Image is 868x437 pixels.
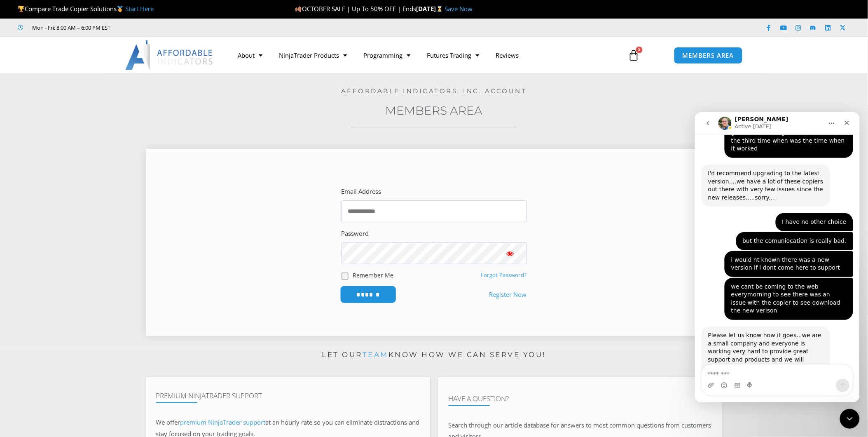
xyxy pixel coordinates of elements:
h4: Have A Question? [449,395,712,403]
a: team [363,350,388,359]
p: Let our know how we can serve you! [146,348,723,362]
iframe: Intercom live chat [840,409,860,429]
a: MEMBERS AREA [674,47,743,64]
span: Compare Trade Copier Solutions [18,5,154,13]
a: About [230,46,271,65]
a: Members Area [386,103,483,117]
img: 🍂 [295,6,302,12]
a: Programming [356,46,419,65]
strong: [DATE] [416,5,445,13]
a: Futures Trading [419,46,488,65]
a: Save Now [445,5,473,13]
span: MEMBERS AREA [683,52,734,59]
nav: Menu [230,46,619,65]
img: ⌛ [437,6,443,12]
a: Forgot Password? [481,271,527,279]
a: premium NinjaTrader support [180,418,266,426]
label: Password [342,228,369,240]
span: We offer [156,418,180,426]
a: Affordable Indicators, Inc. Account [341,87,527,95]
img: 🏆 [18,6,24,12]
a: Start Here [125,5,154,13]
span: 0 [636,47,643,53]
iframe: Customer reviews powered by Trustpilot [122,23,246,32]
label: Email Address [342,186,381,197]
iframe: Intercom live chat [695,112,860,402]
a: 0 [616,43,652,67]
h4: Premium NinjaTrader Support [156,392,420,400]
a: Reviews [488,46,527,65]
a: Register Now [489,289,527,301]
img: 🥇 [117,6,123,12]
span: Mon - Fri: 8:00 AM – 6:00 PM EST [30,23,111,33]
a: NinjaTrader Products [271,46,356,65]
span: OCTOBER SALE | Up To 50% OFF | Ends [295,5,416,13]
img: LogoAI | Affordable Indicators – NinjaTrader [125,40,214,70]
button: Show password [494,242,527,264]
label: Remember Me [353,271,393,280]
